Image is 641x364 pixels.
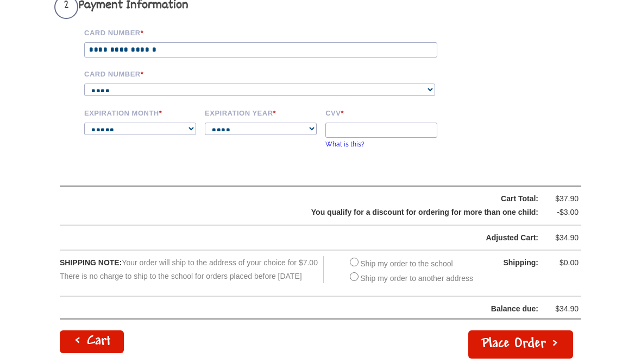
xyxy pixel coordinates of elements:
a: < Cart [60,330,124,353]
div: Shipping: [484,256,538,270]
div: Your order will ship to the address of your choice for $7.00 There is no charge to ship to the sc... [60,256,324,283]
div: Ship my order to the school Ship my order to another address [347,256,473,285]
div: $37.90 [546,192,579,206]
div: Cart Total: [87,192,538,206]
div: -$3.00 [546,206,579,219]
label: Expiration Year [205,107,318,117]
div: Balance due: [60,302,538,316]
label: Card Number [84,68,454,78]
div: You qualify for a discount for ordering for more than one child: [87,206,538,219]
a: What is this? [325,141,365,148]
div: $34.90 [546,231,579,245]
label: Expiration Month [84,107,197,117]
label: CVV [325,107,438,117]
div: $0.00 [546,256,579,270]
div: Adjusted Cart: [87,231,538,245]
button: Place Order > [468,330,573,359]
span: SHIPPING NOTE: [60,258,122,267]
label: Card Number [84,27,454,37]
div: $34.90 [546,302,579,316]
